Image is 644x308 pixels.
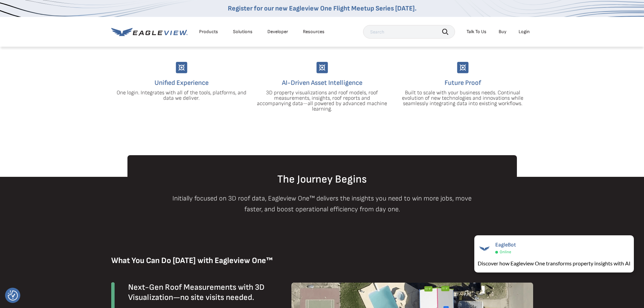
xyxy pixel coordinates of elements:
[116,90,247,101] p: One login. Integrates with all of the tools, platforms, and data we deliver.
[233,29,253,35] div: Solutions
[478,259,630,267] div: Discover how Eagleview One transforms property insights with AI
[363,25,455,39] input: Search
[478,242,491,255] img: EagleBot
[116,77,247,88] h4: Unified Experience
[128,282,281,303] h4: Next-Gen Roof Measurements with 3D Visualization—no site visits needed.
[519,29,530,35] div: Login
[267,29,288,35] a: Developer
[176,62,187,73] img: Group-9744.svg
[257,90,387,112] p: 3D property visualizations and roof models, roof measurements, insights, roof reports and accompa...
[111,255,533,266] h3: What You Can Do [DATE] with Eagleview One™
[500,250,511,255] span: Online
[199,29,218,35] div: Products
[165,193,479,215] p: Initially focused on 3D roof data, Eagleview One™ delivers the insights you need to win more jobs...
[8,290,18,301] img: Revisit consent button
[127,174,517,185] h2: The Journey Begins
[303,29,325,35] div: Resources
[257,77,387,88] h4: AI-Driven Asset Intelligence
[467,29,486,35] div: Talk To Us
[228,4,416,13] a: Register for our new Eagleview One Flight Meetup Series [DATE].
[316,62,328,73] img: Group-9744.svg
[398,90,528,106] p: Built to scale with your business needs. Continual evolution of new technologies and innovations ...
[499,29,506,35] a: Buy
[495,242,516,248] span: EagleBot
[457,62,469,73] img: Group-9744.svg
[8,290,18,301] button: Consent Preferences
[398,77,528,88] h4: Future Proof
